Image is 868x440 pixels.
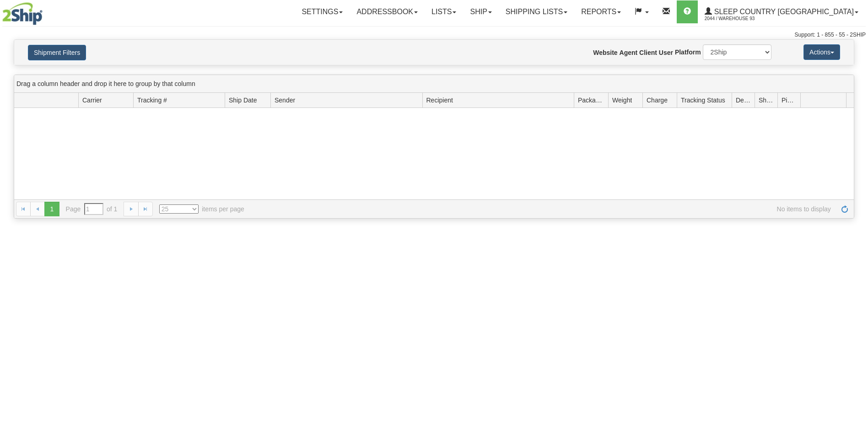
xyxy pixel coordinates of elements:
span: 1 [44,202,59,216]
label: User [659,48,673,57]
label: Client [639,48,657,57]
a: Sleep Country [GEOGRAPHIC_DATA] 2044 / Warehouse 93 [698,0,865,23]
a: Settings [295,0,350,23]
span: Ship Date [229,96,257,105]
a: Addressbook [350,0,425,23]
span: Packages [578,96,604,105]
label: Website [593,48,617,57]
a: Refresh [837,202,852,216]
img: logo2044.jpg [2,2,43,25]
span: Sleep Country [GEOGRAPHIC_DATA] [712,8,854,16]
a: Shipping lists [499,0,574,23]
label: Agent [620,48,638,57]
span: items per page [159,204,244,214]
span: Sender [275,96,295,105]
span: Charge [647,96,668,105]
span: Tracking # [137,96,167,105]
span: No items to display [257,204,831,214]
span: Recipient [426,96,453,105]
span: Carrier [82,96,102,105]
span: Tracking Status [681,96,725,105]
span: Page of 1 [66,203,118,215]
button: Shipment Filters [28,45,86,60]
span: Delivery Status [736,96,751,105]
div: Support: 1 - 855 - 55 - 2SHIP [2,31,866,39]
span: Pickup Status [782,96,797,105]
span: Shipment Issues [759,96,774,105]
a: Lists [425,0,463,23]
button: Actions [803,44,840,60]
a: Reports [574,0,628,23]
a: Ship [463,0,498,23]
label: Platform [675,48,701,57]
span: 2044 / Warehouse 93 [705,14,773,23]
span: Weight [612,96,632,105]
div: grid grouping header [14,75,854,93]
